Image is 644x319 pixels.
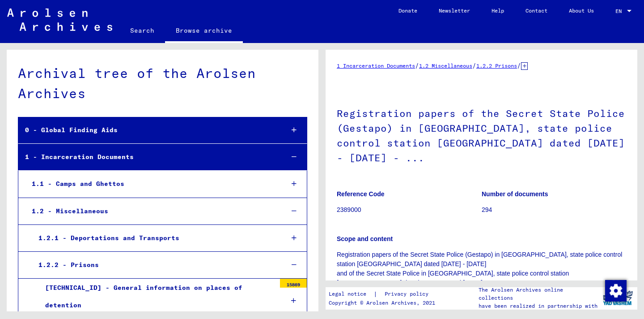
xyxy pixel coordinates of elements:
div: 1.1 - Camps and Ghettos [25,175,276,193]
a: Browse archive [165,20,243,43]
p: 2389000 [337,205,481,215]
b: Number of documents [482,190,548,198]
p: 294 [482,205,626,215]
a: Legal notice [329,289,373,299]
span: / [517,61,521,69]
div: 1.2.1 - Deportations and Transports [32,229,276,247]
p: The Arolsen Archives online collections [479,286,598,302]
img: yv_logo.png [601,287,635,309]
p: Copyright © Arolsen Archives, 2021 [329,299,439,307]
div: 1.2.2 - Prisons [32,256,276,274]
b: Reference Code [337,190,385,198]
b: Scope and content [337,235,393,242]
div: 1.2 - Miscellaneous [25,203,276,220]
div: Change consent [605,280,626,301]
a: 1.2.2 Prisons [476,62,517,69]
div: 1 - Incarceration Documents [18,148,276,166]
h1: Registration papers of the Secret State Police (Gestapo) in [GEOGRAPHIC_DATA], state police contr... [337,93,626,177]
span: / [472,61,476,69]
div: | [329,289,439,299]
div: 15869 [280,279,307,288]
div: Archival tree of the Arolsen Archives [18,63,307,103]
span: / [415,61,419,69]
a: Privacy policy [377,289,439,299]
div: [TECHNICAL_ID] - General information on places of detention [38,279,275,314]
img: Change consent [605,280,627,302]
img: Arolsen_neg.svg [7,9,112,31]
a: Search [119,20,165,41]
a: 1 Incarceration Documents [337,62,415,69]
span: EN [615,8,625,14]
a: 1.2 Miscellaneous [419,62,472,69]
div: 0 - Global Finding Aids [18,121,276,139]
p: have been realized in partnership with [479,302,598,310]
p: Registration papers of the Secret State Police (Gestapo) in [GEOGRAPHIC_DATA], state police contr... [337,250,626,297]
